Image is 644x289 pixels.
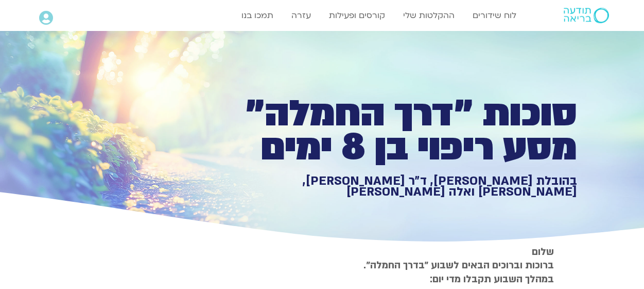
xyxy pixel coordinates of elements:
[564,8,609,23] img: תודעה בריאה
[220,175,577,198] h1: בהובלת [PERSON_NAME], ד״ר [PERSON_NAME], [PERSON_NAME] ואלה [PERSON_NAME]
[363,259,554,285] strong: ברוכות וברוכים הבאים לשבוע ״בדרך החמלה״. במהלך השבוע תקבלו מדי יום:
[286,6,316,25] a: עזרה
[398,6,460,25] a: ההקלטות שלי
[467,6,521,25] a: לוח שידורים
[220,97,577,165] h1: סוכות ״דרך החמלה״ מסע ריפוי בן 8 ימים
[324,6,390,25] a: קורסים ופעילות
[236,6,279,25] a: תמכו בנו
[532,245,554,259] strong: שלום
